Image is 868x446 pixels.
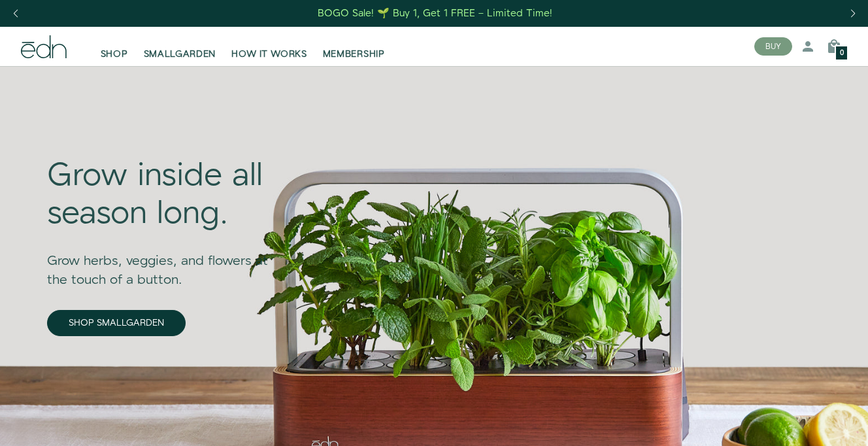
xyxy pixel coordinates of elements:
[93,32,136,61] a: SHOP
[754,37,792,56] button: BUY
[224,32,314,61] a: HOW IT WORKS
[144,48,216,61] span: SMALLGARDEN
[47,233,288,290] div: Grow herbs, veggies, and flowers at the touch of a button.
[136,32,224,61] a: SMALLGARDEN
[840,50,844,57] span: 0
[323,48,385,61] span: MEMBERSHIP
[318,7,552,20] div: BOGO Sale! 🌱 Buy 1, Get 1 FREE – Limited Time!
[317,3,554,24] a: BOGO Sale! 🌱 Buy 1, Get 1 FREE – Limited Time!
[47,310,186,336] a: SHOP SMALLGARDEN
[315,32,393,61] a: MEMBERSHIP
[101,48,128,61] span: SHOP
[47,158,288,233] div: Grow inside all season long.
[231,48,307,61] span: HOW IT WORKS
